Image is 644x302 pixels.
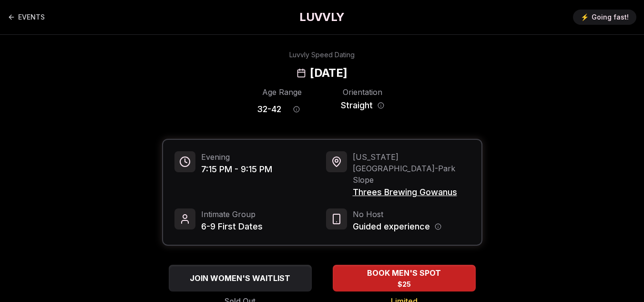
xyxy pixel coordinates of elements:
[8,8,45,27] a: Back to events
[201,163,272,176] span: 7:15 PM - 9:15 PM
[365,267,443,279] span: BOOK MEN'S SPOT
[353,151,470,186] span: [US_STATE][GEOGRAPHIC_DATA] - Park Slope
[257,103,281,116] span: 32 - 42
[337,86,388,98] div: Orientation
[333,265,476,292] button: BOOK MEN'S SPOT - Limited
[398,280,411,289] span: $25
[581,12,589,22] span: ⚡️
[435,223,441,230] button: Host information
[169,265,312,292] button: JOIN WOMEN'S WAITLIST - Sold Out
[299,10,344,25] a: LUVVLY
[378,102,384,109] button: Orientation information
[201,220,263,233] span: 6-9 First Dates
[201,208,263,220] span: Intimate Group
[353,208,441,220] span: No Host
[353,186,470,199] span: Threes Brewing Gowanus
[201,151,272,163] span: Evening
[341,99,373,112] span: Straight
[289,50,355,60] div: Luvvly Speed Dating
[310,65,347,81] h2: [DATE]
[353,220,430,233] span: Guided experience
[592,12,629,22] span: Going fast!
[257,86,307,98] div: Age Range
[286,99,307,120] button: Age range information
[188,272,292,284] span: JOIN WOMEN'S WAITLIST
